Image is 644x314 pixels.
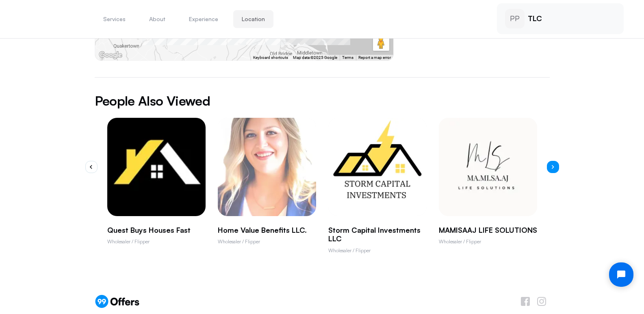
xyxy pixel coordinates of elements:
a: Antoine MackeyQuest Buys Houses FastWholesaler / Flipper [107,118,206,246]
a: Angello BaqueroStorm Capital Investments LLCWholesaler / Flipper [328,118,427,254]
p: Home Value Benefits LLC. [218,226,316,235]
a: Regina ScovilMAMISAAJ LIFE SOLUTIONSWholesaler / Flipper [439,118,537,246]
swiper-slide: 2 / 10 [218,118,316,246]
button: About [141,10,174,28]
iframe: Tidio Chat [602,256,640,294]
p: Wholesaler / Flipper [107,238,206,245]
button: Location [233,10,273,28]
p: Quest Buys Houses Fast [107,226,206,235]
button: Experience [180,10,227,28]
p: Wholesaler / Flipper [439,238,537,245]
button: Drag Pegman onto the map to open Street View [373,35,389,51]
img: Google [97,50,124,61]
h2: People Also Viewed [95,94,550,108]
p: Wholesaler / Flipper [218,238,316,245]
a: Terms [342,55,353,60]
p: Storm Capital Investments LLC [328,226,427,243]
span: Map data ©2025 Google [293,55,337,60]
button: Services [95,10,134,28]
img: Antoine Mackey [107,118,206,216]
swiper-slide: 4 / 10 [439,118,537,246]
button: Keyboard shortcuts [253,55,288,61]
p: MAMISAAJ LIFE SOLUTIONS [439,226,537,235]
img: Angello Baquero [328,118,427,216]
p: Wholesaler / Flipper [328,247,427,254]
a: Open this area in Google Maps (opens a new window) [97,50,124,61]
span: PP [510,13,520,24]
a: Susan BastedoHome Value Benefits LLC.Wholesaler / Flipper [218,118,316,246]
swiper-slide: 3 / 10 [328,118,427,254]
swiper-slide: 1 / 10 [107,118,206,246]
img: Regina Scovil [439,118,537,216]
a: Report a map error [358,55,391,60]
p: TLC [528,14,609,23]
img: Susan Bastedo [218,118,316,216]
